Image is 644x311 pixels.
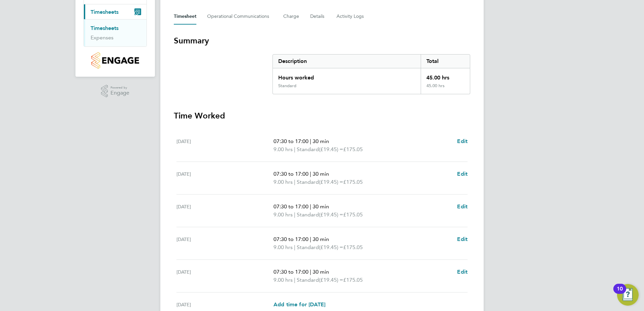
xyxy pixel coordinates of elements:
[91,34,114,41] a: Expenses
[176,137,273,153] div: [DATE]
[457,203,468,211] a: Edit
[457,269,468,275] span: Edit
[294,277,295,283] span: |
[176,203,273,219] div: [DATE]
[176,235,273,251] div: [DATE]
[84,52,147,69] a: Go to home page
[313,138,329,144] span: 30 min
[110,85,129,91] span: Powered by
[176,170,273,186] div: [DATE]
[343,244,363,250] span: £175.05
[273,277,293,283] span: 9.00 hrs
[273,301,325,309] a: Add time for [DATE]
[310,203,311,210] span: |
[294,179,295,185] span: |
[294,211,295,218] span: |
[310,8,326,25] button: Details
[421,55,470,68] div: Total
[313,171,329,177] span: 30 min
[310,138,311,144] span: |
[273,171,309,177] span: 07:30 to 17:00
[457,137,468,145] a: Edit
[174,8,196,25] button: Timesheet
[84,4,147,19] button: Timesheets
[273,203,309,210] span: 07:30 to 17:00
[310,269,311,275] span: |
[297,243,319,251] span: Standard
[343,146,363,152] span: £175.05
[343,277,363,283] span: £175.05
[273,211,293,218] span: 9.00 hrs
[421,83,470,94] div: 45.00 hrs
[336,8,365,25] button: Activity Logs
[310,171,311,177] span: |
[319,179,343,185] span: (£19.45) =
[319,244,343,250] span: (£19.45) =
[273,138,309,144] span: 07:30 to 17:00
[617,284,639,306] button: Open Resource Center, 10 new notifications
[457,138,468,144] span: Edit
[319,211,343,218] span: (£19.45) =
[457,235,468,243] a: Edit
[273,269,309,275] span: 07:30 to 17:00
[91,9,119,15] span: Timesheets
[457,203,468,210] span: Edit
[272,54,470,94] div: Summary
[91,25,119,31] a: Timesheets
[273,146,293,152] span: 9.00 hrs
[617,289,623,298] div: 10
[101,85,130,98] a: Powered byEngage
[457,171,468,177] span: Edit
[319,146,343,152] span: (£19.45) =
[278,83,296,89] div: Standard
[174,35,470,46] h3: Summary
[297,145,319,153] span: Standard
[297,276,319,284] span: Standard
[319,277,343,283] span: (£19.45) =
[273,179,293,185] span: 9.00 hrs
[294,146,295,152] span: |
[457,268,468,276] a: Edit
[313,203,329,210] span: 30 min
[297,211,319,219] span: Standard
[313,236,329,242] span: 30 min
[176,301,273,309] div: [DATE]
[310,236,311,242] span: |
[84,19,147,46] div: Timesheets
[457,236,468,242] span: Edit
[343,211,363,218] span: £175.05
[176,268,273,284] div: [DATE]
[110,90,129,96] span: Engage
[294,244,295,250] span: |
[297,178,319,186] span: Standard
[273,301,325,308] span: Add time for [DATE]
[273,68,421,83] div: Hours worked
[273,55,421,68] div: Description
[273,236,309,242] span: 07:30 to 17:00
[207,8,272,25] button: Operational Communications
[343,179,363,185] span: £175.05
[174,110,470,121] h3: Time Worked
[457,170,468,178] a: Edit
[421,68,470,83] div: 45.00 hrs
[91,52,139,69] img: countryside-properties-logo-retina.png
[313,269,329,275] span: 30 min
[283,8,299,25] button: Charge
[273,244,293,250] span: 9.00 hrs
